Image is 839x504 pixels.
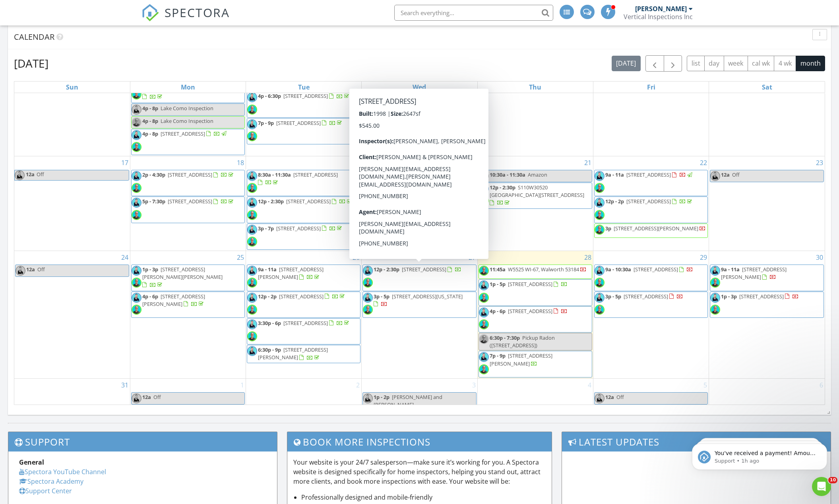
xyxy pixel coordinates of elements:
img: photo_w_background.jpg [595,393,605,403]
a: 5p - 7:30p [STREET_ADDRESS] [131,197,245,223]
span: 12a [26,266,35,273]
img: untitled_design.png [479,196,489,206]
span: [STREET_ADDRESS] [739,293,784,300]
td: Go to August 10, 2025 [14,36,130,156]
img: untitled_design.png [132,117,141,127]
a: Wednesday [411,82,428,93]
img: untitled_design.png [710,278,720,288]
span: [STREET_ADDRESS] [279,293,324,300]
iframe: Intercom notifications message [680,427,839,483]
span: W5525 WI-67, Walworth 53184 [508,266,579,273]
img: photo_w_background.jpg [595,293,605,303]
a: 9a - 11a [STREET_ADDRESS][PERSON_NAME] [258,266,324,280]
span: Off [392,198,399,205]
a: 3p [STREET_ADDRESS][PERSON_NAME] [605,225,706,232]
a: 8:30a - 11:30a [STREET_ADDRESS] [258,171,338,186]
span: [STREET_ADDRESS] [634,266,678,273]
span: [PERSON_NAME] and [PERSON_NAME] [374,393,442,408]
a: 3p - 7p [STREET_ADDRESS] [258,225,343,232]
span: [STREET_ADDRESS] [626,198,671,205]
button: month [796,56,825,71]
a: 9a - 11a [STREET_ADDRESS][PERSON_NAME] [721,266,787,280]
span: 6:30p - 7:30p [490,334,520,341]
td: Go to September 1, 2025 [130,378,246,411]
img: untitled_design.png [247,105,257,115]
a: 9a - 11a [STREET_ADDRESS] [605,171,694,178]
a: 4p - 8p [STREET_ADDRESS] [131,129,245,155]
img: photo_w_background.jpg [363,171,373,181]
td: Go to September 4, 2025 [477,378,593,411]
img: photo_w_background.jpg [595,171,605,181]
a: 3p [STREET_ADDRESS][PERSON_NAME] [594,224,708,238]
span: 4p - 8p [374,198,389,205]
img: untitled_design.png [363,90,373,99]
img: photo_w_background.jpg [363,293,373,303]
img: photo_w_background.jpg [247,319,257,329]
a: 9a - 10:30a [STREET_ADDRESS] [594,265,708,291]
a: 7p - 9p [STREET_ADDRESS][PERSON_NAME] [490,352,552,367]
span: 3p [605,225,611,232]
h3: Support [8,432,277,451]
a: Go to August 29, 2025 [698,251,709,264]
a: 9a - 11a [STREET_ADDRESS] [594,170,708,196]
img: photo_w_background.jpg [479,307,489,317]
td: Go to August 23, 2025 [709,156,825,251]
img: photo_w_background.jpg [247,119,257,129]
a: 5p - 7:30p [STREET_ADDRESS] [142,198,235,205]
img: photo_w_background.jpg [247,92,257,102]
span: 12a [25,170,35,180]
td: Go to August 18, 2025 [130,156,246,251]
span: 12a [605,393,614,401]
span: 12p - 4p [374,171,392,178]
span: [STREET_ADDRESS][PERSON_NAME] [490,352,552,367]
a: 3:30p - 6p [STREET_ADDRESS] [247,318,360,344]
a: 12p - 2:30p [STREET_ADDRESS] [362,265,476,291]
button: 4 wk [774,56,796,71]
a: 4p - 6p [STREET_ADDRESS] [490,307,568,315]
span: 1p - 2p [374,393,389,401]
a: Go to August 19, 2025 [351,156,361,169]
span: 12p - 2p [258,293,277,300]
a: Go to August 17, 2025 [120,156,130,169]
a: Spectora YouTube Channel [19,467,106,476]
a: 1p - 3p [STREET_ADDRESS] [710,292,824,318]
a: 8:30a - 11:30a [STREET_ADDRESS] [247,170,360,196]
a: 4p - 6p [STREET_ADDRESS] [479,306,592,333]
img: untitled_design.png [595,183,605,193]
span: [STREET_ADDRESS][PERSON_NAME][PERSON_NAME] [142,266,223,280]
a: 9a - 11a [STREET_ADDRESS][PERSON_NAME] [710,265,824,291]
a: 3p - 5p [STREET_ADDRESS] [605,293,683,300]
span: 12p - 2:30p [490,184,515,191]
a: 12p - 4p [STREET_ADDRESS] [362,170,476,196]
a: 1p - 3p [STREET_ADDRESS][PERSON_NAME][PERSON_NAME] [131,265,245,291]
td: Go to August 19, 2025 [246,156,362,251]
img: photo_w_background.jpg [479,171,489,181]
img: photo_w_background.jpg [479,280,489,290]
a: 12p - 2p [STREET_ADDRESS] [247,292,360,318]
img: untitled_design.png [247,210,257,220]
span: Off [153,393,161,401]
a: 9a - 11a [STREET_ADDRESS][PERSON_NAME] [247,265,360,291]
a: 1p - 5p [STREET_ADDRESS] [479,279,592,306]
a: Go to September 5, 2025 [702,379,709,391]
span: 4p - 8p [142,105,158,112]
img: untitled_design.png [247,237,257,247]
a: Spectora Academy [19,477,83,486]
td: Go to August 13, 2025 [362,36,477,156]
img: untitled_design.png [363,183,373,193]
a: Go to September 3, 2025 [471,379,477,391]
span: 4p - 8p [142,117,158,125]
span: 12p - 2:30p [258,198,284,205]
img: untitled_design.png [710,305,720,315]
td: Go to September 2, 2025 [246,378,362,411]
img: untitled_design.png [132,90,141,99]
a: 7p - 9p [STREET_ADDRESS][PERSON_NAME] [479,351,592,377]
span: [STREET_ADDRESS][PERSON_NAME] [721,266,787,280]
img: photo_w_background.jpg [132,198,141,208]
button: week [724,56,748,71]
img: untitled_design.png [247,305,257,315]
span: [STREET_ADDRESS] [168,198,212,205]
div: [PERSON_NAME] [635,5,687,13]
a: 1p - 5p [STREET_ADDRESS] [490,280,568,288]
